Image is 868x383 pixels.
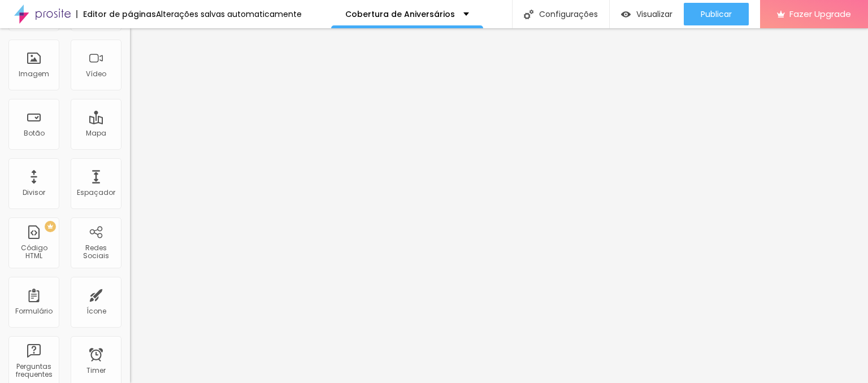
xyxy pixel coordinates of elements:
div: Mapa [86,129,106,137]
span: Visualizar [636,10,672,19]
div: Timer [86,367,106,375]
span: Publicar [701,10,732,19]
div: Código HTML [11,244,56,260]
div: Ícone [86,307,106,315]
div: Editor de páginas [76,10,156,18]
div: Perguntas frequentes [11,363,56,379]
iframe: Editor [130,28,868,383]
div: Espaçador [77,189,115,197]
img: view-1.svg [621,10,631,19]
div: Alterações salvas automaticamente [156,10,302,18]
div: Redes Sociais [73,244,118,260]
div: Imagem [19,70,49,78]
button: Publicar [684,3,749,25]
div: Divisor [23,189,45,197]
span: Fazer Upgrade [789,9,851,19]
div: Botão [24,129,45,137]
p: Cobertura de Aniversários [345,10,455,18]
img: Icone [524,10,533,19]
div: Formulário [15,307,53,315]
button: Visualizar [610,3,684,25]
div: Vídeo [86,70,106,78]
